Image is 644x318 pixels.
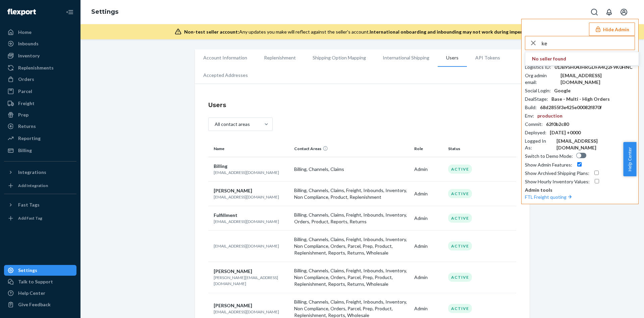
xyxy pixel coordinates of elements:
[214,219,289,224] p: [EMAIL_ADDRESS][DOMAIN_NAME]
[532,55,566,62] strong: No seller found
[4,121,76,132] a: Returns
[18,169,46,176] div: Integrations
[525,72,557,86] div: Org admin email :
[208,101,516,109] h4: Users
[525,170,589,177] div: Show Archived Shipping Plans :
[554,64,633,71] div: 01JB95H04JHRGDFA4Q2F9K0HNC
[4,167,76,178] button: Integrations
[18,88,32,95] div: Parcel
[18,215,42,221] div: Add Fast Tag
[617,5,631,19] button: Open account menu
[18,64,54,71] div: Replenishments
[4,145,76,156] a: Billing
[525,178,590,185] div: Show Hourly Inventory Values :
[18,52,40,59] div: Inventory
[467,49,508,66] li: API Tokens
[4,27,76,38] a: Home
[256,49,304,66] li: Replenishment
[214,303,252,308] span: [PERSON_NAME]
[525,162,572,168] div: Show Admin Features :
[4,265,76,276] a: Settings
[208,141,291,157] th: Name
[554,87,571,94] div: Google
[546,121,569,128] div: 62f0b2c80
[556,138,635,151] div: [EMAIL_ADDRESS][DOMAIN_NAME]
[4,133,76,144] a: Reporting
[4,74,76,85] a: Orders
[525,87,551,94] div: Social Login :
[525,121,543,128] div: Commit :
[540,104,602,111] div: 68d2855f3e425e00082f870f
[4,288,76,299] a: Help Center
[294,187,409,200] p: Billing, Channels, Claims, Freight, Inbounds, Inventory, Non Compliance, Product, Replenishment
[370,29,543,35] span: International onboarding and inbounding may not work during impersonation.
[304,49,374,66] li: Shipping Option Mapping
[18,278,53,285] div: Talk to Support
[560,72,635,86] div: [EMAIL_ADDRESS][DOMAIN_NAME]
[537,112,562,119] div: production
[602,5,616,19] button: Open notifications
[18,123,36,130] div: Returns
[374,49,438,66] li: International Shipping
[412,262,445,293] td: Admin
[525,187,635,193] p: Admin tools
[214,188,252,193] span: [PERSON_NAME]
[291,141,412,157] th: Contact Areas
[294,212,409,225] p: Billing, Channels, Claims, Freight, Inbounds, Inventory, Orders, Product, Reports, Returns
[525,64,551,71] div: Logistics ID :
[412,181,445,206] td: Admin
[214,194,289,200] p: [EMAIL_ADDRESS][DOMAIN_NAME]
[4,98,76,109] a: Freight
[214,170,289,175] p: [EMAIL_ADDRESS][DOMAIN_NAME]
[4,199,76,210] button: Fast Tags
[7,9,36,15] img: Flexport logo
[4,180,76,191] a: Add Integration
[18,201,40,208] div: Fast Tags
[294,166,409,173] p: Billing, Channels, Claims
[214,163,227,169] span: Billing
[412,157,445,181] td: Admin
[551,96,610,102] div: Base - Multi - High Orders
[448,304,472,313] div: Active
[214,243,289,249] p: [EMAIL_ADDRESS][DOMAIN_NAME]
[294,236,409,256] p: Billing, Channels, Claims, Freight, Inbounds, Inventory, Non Compliance, Orders, Parcel, Prep, Pr...
[4,50,76,61] a: Inventory
[588,5,601,19] button: Open Search Box
[214,309,289,315] p: [EMAIL_ADDRESS][DOMAIN_NAME]
[195,67,256,84] li: Accepted Addresses
[448,273,472,282] div: Active
[4,38,76,49] a: Inbounds
[525,112,534,119] div: Env :
[525,153,573,160] div: Switch to Demo Mode :
[448,165,472,174] div: Active
[448,241,472,251] div: Active
[195,49,256,66] li: Account Information
[4,276,76,287] a: Talk to Support
[184,29,543,35] div: Any updates you make will reflect against the seller's account.
[412,141,445,157] th: Role
[445,141,495,157] th: Status
[550,129,581,136] div: [DATE] +0000
[412,230,445,262] td: Admin
[18,40,39,47] div: Inbounds
[4,86,76,97] a: Parcel
[525,104,537,111] div: Build :
[4,299,76,310] button: Give Feedback
[18,135,41,142] div: Reporting
[589,22,635,36] button: Hide Admin
[214,275,289,286] p: [PERSON_NAME][EMAIL_ADDRESS][DOMAIN_NAME]
[18,267,37,274] div: Settings
[4,109,76,120] a: Prep
[4,213,76,224] a: Add Fast Tag
[541,36,635,50] input: Search or paste seller ID
[294,267,409,287] p: Billing, Channels, Claims, Freight, Inbounds, Inventory, Non Compliance, Orders, Parcel, Prep, Pr...
[438,49,467,67] li: Users
[18,301,51,308] div: Give Feedback
[63,5,76,19] button: Close Navigation
[525,96,548,102] div: DealStage :
[18,111,29,118] div: Prep
[18,290,45,297] div: Help Center
[184,29,239,35] span: Non-test seller account:
[525,194,573,200] a: FTL Freight quoting
[4,62,76,73] a: Replenishments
